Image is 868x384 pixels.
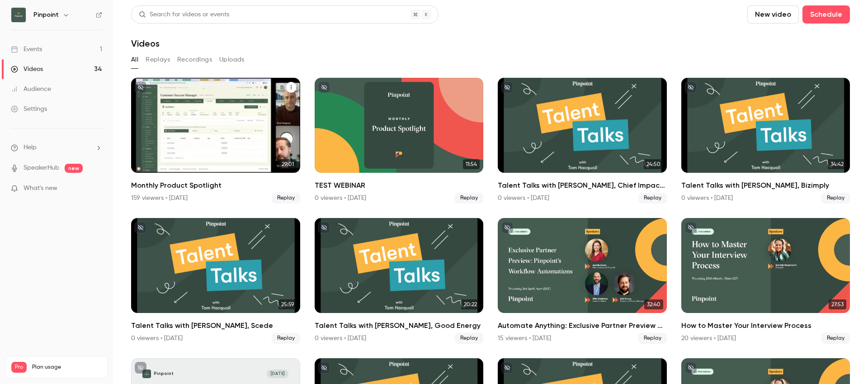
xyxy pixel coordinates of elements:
h2: TEST WEBINAR [315,180,484,191]
button: unpublished [685,81,697,93]
button: Recordings [177,52,212,67]
button: unpublished [318,362,330,374]
img: Pinpoint [11,8,26,22]
div: 0 viewers • [DATE] [315,334,366,343]
div: 159 viewers • [DATE] [131,194,188,203]
span: 11:54 [463,159,480,169]
button: unpublished [318,222,330,233]
iframe: Noticeable Trigger [91,185,102,193]
span: Replay [821,193,850,204]
span: 27:53 [829,299,846,309]
a: 27:53How to Master Your Interview Process20 viewers • [DATE]Replay [681,218,850,344]
li: Talent Talks with Nathan, Scede [131,218,300,344]
li: help-dropdown-opener [11,143,102,152]
button: All [131,52,138,67]
a: 24:50Talent Talks with [PERSON_NAME], Chief Impact Officer at WiHTL & Diversity in Retail0 viewer... [498,78,667,204]
div: Events [11,45,42,54]
h2: Automate Anything: Exclusive Partner Preview of Pinpoint’s Workflow Automations [498,320,667,331]
h2: How to Master Your Interview Process [681,320,850,331]
a: 34:42Talent Talks with [PERSON_NAME], Bizimply0 viewers • [DATE]Replay [681,78,850,204]
span: Plan usage [32,364,102,371]
h6: Pinpoint [33,10,59,19]
span: Help [24,143,37,152]
h1: Videos [131,38,160,49]
button: unpublished [685,222,697,233]
div: 0 viewers • [DATE] [498,194,549,203]
button: unpublished [501,222,513,233]
button: unpublished [318,81,330,93]
div: Settings [11,104,47,114]
li: Monthly Product Spotlight [131,78,300,204]
li: How to Master Your Interview Process [681,218,850,344]
p: Pinpoint [154,371,174,377]
span: Replay [638,193,667,204]
div: 0 viewers • [DATE] [681,194,733,203]
button: Replays [146,52,170,67]
a: 29:01Monthly Product Spotlight159 viewers • [DATE]Replay [131,78,300,204]
div: Videos [11,65,43,74]
span: 24:50 [644,159,663,169]
span: Pro [11,362,27,373]
h2: Talent Talks with [PERSON_NAME], Good Energy [315,320,484,331]
a: SpeakerHub [24,163,59,173]
li: Talent Talks with Joanna, Chief Impact Officer at WiHTL & Diversity in Retail [498,78,667,204]
h2: Monthly Product Spotlight [131,180,300,191]
a: 32:40Automate Anything: Exclusive Partner Preview of Pinpoint’s Workflow Automations15 viewers • ... [498,218,667,344]
div: Search for videos or events [139,10,229,19]
img: Workflow Automations Internal Discussion [142,370,151,378]
div: 15 viewers • [DATE] [498,334,551,343]
h2: Talent Talks with [PERSON_NAME], Bizimply [681,180,850,191]
button: Schedule [802,5,850,24]
span: 25:59 [278,299,297,309]
li: Automate Anything: Exclusive Partner Preview of Pinpoint’s Workflow Automations [498,218,667,344]
span: Replay [455,333,483,344]
div: 0 viewers • [DATE] [315,194,366,203]
span: What's new [24,184,57,193]
button: unpublished [501,81,513,93]
button: New video [747,5,799,24]
a: 25:59Talent Talks with [PERSON_NAME], Scede0 viewers • [DATE]Replay [131,218,300,344]
span: Replay [272,333,300,344]
div: 20 viewers • [DATE] [681,334,736,343]
span: 34:42 [828,159,846,169]
section: Videos [131,5,850,379]
h2: Talent Talks with [PERSON_NAME], Scede [131,320,300,331]
li: Talent Talks with Charlotte Williams, Good Energy [315,218,484,344]
h2: Talent Talks with [PERSON_NAME], Chief Impact Officer at WiHTL & Diversity in Retail [498,180,667,191]
span: Replay [638,333,667,344]
li: TEST WEBINAR [315,78,484,204]
button: unpublished [685,362,697,374]
div: 0 viewers • [DATE] [131,334,183,343]
span: 20:22 [461,299,480,309]
li: Talent Talks with Alex, Bizimply [681,78,850,204]
button: unpublished [135,362,146,374]
span: 32:40 [644,299,663,309]
span: 29:01 [279,159,297,169]
div: Audience [11,85,51,94]
button: Uploads [219,52,245,67]
span: new [65,164,83,173]
span: Replay [821,333,850,344]
button: unpublished [135,222,146,233]
span: Replay [455,193,483,204]
span: Replay [272,193,300,204]
button: unpublished [135,81,146,93]
a: 20:22Talent Talks with [PERSON_NAME], Good Energy0 viewers • [DATE]Replay [315,218,484,344]
button: unpublished [501,362,513,374]
a: 11:54TEST WEBINAR0 viewers • [DATE]Replay [315,78,484,204]
span: [DATE] [267,370,288,378]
